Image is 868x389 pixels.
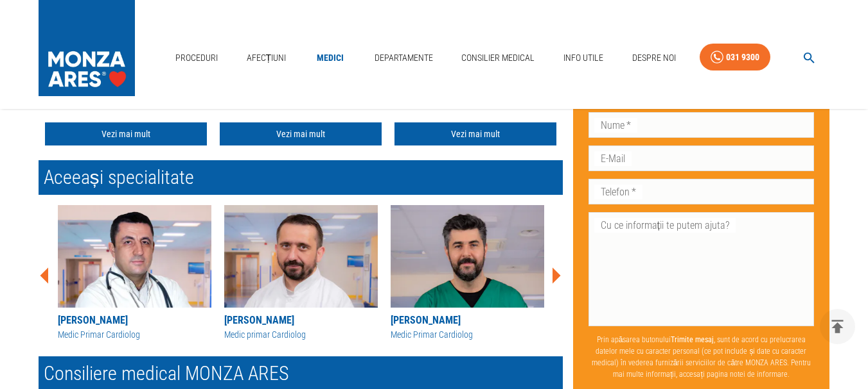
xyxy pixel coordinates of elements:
[58,205,211,342] a: [PERSON_NAME]Medic Primar Cardiolog
[391,328,544,342] div: Medic Primar Cardiolog
[589,328,815,385] p: Prin apăsarea butonului , sunt de acord cu prelucrarea datelor mele cu caracter personal (ce pot ...
[558,45,608,71] a: Info Utile
[391,313,544,328] div: [PERSON_NAME]
[224,205,378,342] a: [PERSON_NAME]Medic primar Cardiolog
[726,49,759,65] div: 031 9300
[224,328,378,342] div: Medic primar Cardiolog
[45,122,207,146] a: Vezi mai mult
[627,45,681,71] a: Despre Noi
[220,122,382,146] a: Vezi mai mult
[456,45,540,71] a: Consilier Medical
[310,45,351,71] a: Medici
[391,205,544,342] a: [PERSON_NAME]Medic Primar Cardiolog
[170,45,223,71] a: Proceduri
[58,328,211,342] div: Medic Primar Cardiolog
[224,313,378,328] div: [PERSON_NAME]
[394,122,556,146] a: Vezi mai mult
[39,160,563,195] h2: Aceeași specialitate
[58,313,211,328] div: [PERSON_NAME]
[58,205,211,308] img: Dr. Marius Andronache
[820,309,855,344] button: delete
[369,45,438,71] a: Departamente
[242,45,292,71] a: Afecțiuni
[671,335,714,343] b: Trimite mesaj
[700,44,770,71] a: 031 9300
